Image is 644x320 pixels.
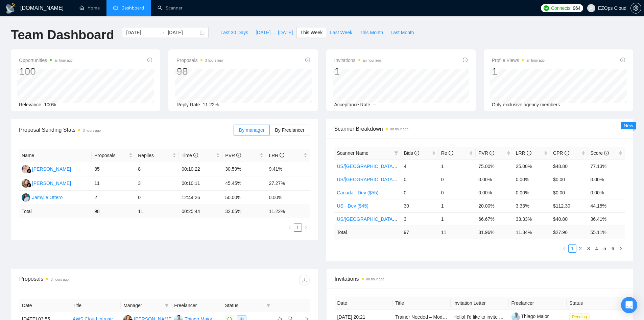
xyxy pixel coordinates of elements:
a: Thiago Maior [511,314,549,319]
span: Proposals [94,152,127,159]
img: AJ [22,165,30,173]
td: 27.27% [266,176,310,191]
a: 4 [593,245,600,252]
span: info-circle [565,151,569,155]
span: By Freelancer [275,127,304,133]
a: Trainer Needed – Model-Based Development for Embedded Systems (Remote | 3 Days | Late October) [395,314,612,320]
span: right [619,247,623,251]
span: info-circle [604,151,609,155]
td: 0 [401,186,438,199]
td: 85 [92,162,135,176]
a: setting [630,5,641,11]
td: 32.65 % [222,205,266,218]
td: 0.00% [266,191,310,205]
span: filter [393,148,400,158]
span: Status [225,302,263,309]
span: Bids [404,150,419,156]
time: an hour ago [526,59,544,62]
td: 98 [92,205,135,218]
div: Jamylle Ottero [32,194,63,201]
button: download [299,275,310,285]
td: 44.15% [588,199,625,212]
time: 3 hours ago [205,59,223,62]
td: 0.00% [476,173,513,186]
td: 66.67% [476,212,513,226]
a: US/[GEOGRAPHIC_DATA] - AWS ($55) [337,216,421,222]
span: By manager [239,127,264,133]
span: info-circle [490,151,494,155]
span: This Week [300,29,323,36]
td: 3.33% [513,199,550,212]
span: Last Week [330,29,352,36]
span: Relevance [19,102,41,107]
div: [PERSON_NAME] [32,165,71,173]
td: 1 [438,199,476,212]
td: 30 [401,199,438,212]
span: 100% [44,102,56,107]
span: 964 [573,4,580,12]
span: info-circle [414,151,419,155]
time: an hour ago [363,59,381,62]
span: [DATE] [256,29,270,36]
td: 9.41% [266,162,310,176]
span: Last Month [390,29,414,36]
span: filter [266,303,270,307]
th: Invitation Letter [451,297,509,310]
a: US/[GEOGRAPHIC_DATA] - Keywords ($40) [337,177,432,182]
td: 11 [135,205,179,218]
span: New [624,123,633,128]
span: Reply Rate [176,102,200,107]
li: Next Page [617,244,625,253]
button: left [560,244,568,253]
button: right [302,223,310,232]
span: user [589,6,594,10]
td: Total [19,205,92,218]
time: an hour ago [54,59,72,62]
div: 100 [19,65,73,78]
button: right [617,244,625,253]
a: AJ[PERSON_NAME] [22,166,71,171]
th: Freelancer [171,299,222,312]
td: 77.13% [588,159,625,173]
li: 6 [609,244,617,253]
span: download [299,277,309,283]
li: 5 [601,244,609,253]
span: LRR [516,150,531,156]
a: 1 [569,245,576,252]
th: Title [70,299,121,312]
span: info-circle [280,153,284,157]
td: 31.96 % [476,226,513,239]
button: Last 30 Days [217,27,252,38]
span: CPR [553,150,569,156]
td: 00:10:22 [179,162,222,176]
span: info-circle [193,153,198,157]
a: 1 [294,224,302,231]
td: 0 [438,186,476,199]
span: filter [394,151,398,155]
td: 8 [135,162,179,176]
span: info-circle [620,58,625,62]
th: Freelancer [509,297,567,310]
td: 45.45% [222,176,266,191]
span: Connects: [551,4,571,12]
td: 0 [438,173,476,186]
td: 2 [92,191,135,205]
span: LRR [269,153,284,158]
td: $0.00 [550,186,588,199]
td: 36.41% [588,212,625,226]
span: Invitations [334,56,381,64]
img: logo [5,3,16,14]
span: Re [441,150,453,156]
td: 3 [401,212,438,226]
td: 11 [438,226,476,239]
td: 25.00% [513,159,550,173]
span: [DATE] [278,29,293,36]
span: PVR [225,153,241,158]
td: Total [334,226,401,239]
td: $ 27.96 [550,226,588,239]
img: JO [22,193,30,202]
a: 2 [577,245,584,252]
td: 0.00% [513,173,550,186]
td: 00:25:44 [179,205,222,218]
